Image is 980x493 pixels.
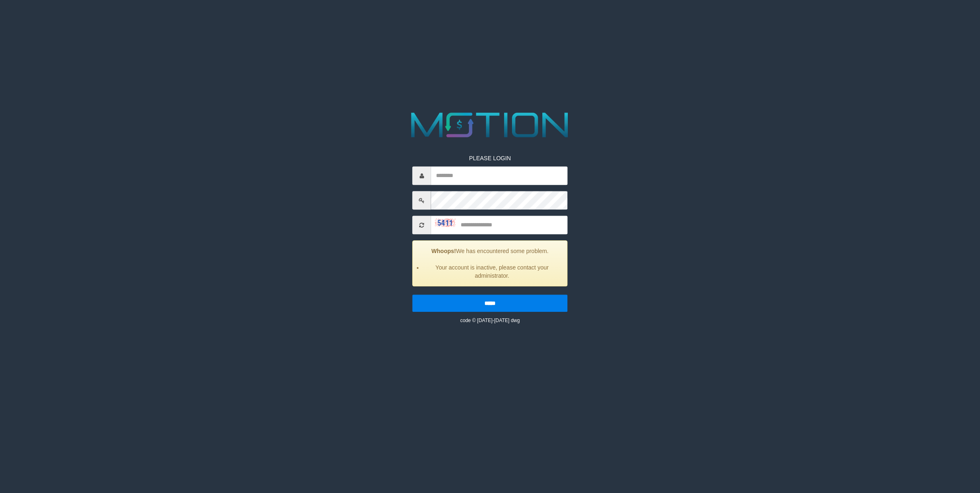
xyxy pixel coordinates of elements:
li: Your account is inactive, please contact your administrator. [423,263,561,280]
p: PLEASE LOGIN [413,154,568,162]
img: captcha [435,219,456,227]
strong: Whoops! [431,248,456,254]
div: We has encountered some problem. [413,240,568,286]
img: MOTION_logo.png [404,108,576,142]
small: code © [DATE]-[DATE] dwg [460,318,520,323]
